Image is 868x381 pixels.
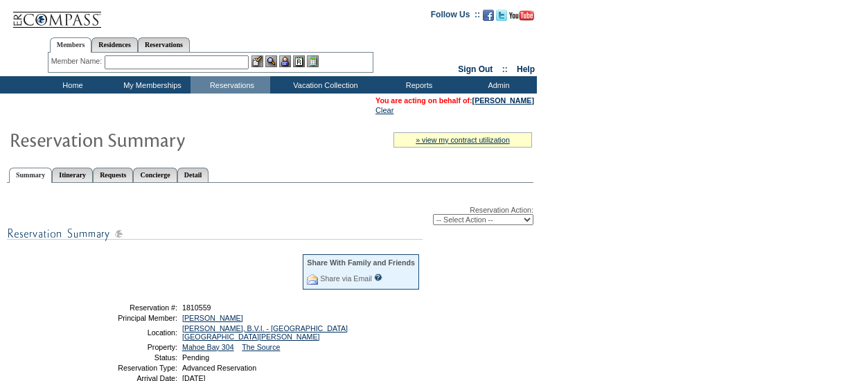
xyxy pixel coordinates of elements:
[472,96,534,105] a: [PERSON_NAME]
[496,10,507,21] img: Follow us on Twitter
[182,303,211,312] span: 1810559
[279,55,291,67] img: Impersonate
[78,314,177,322] td: Principal Member:
[270,76,378,94] td: Vacation Collection
[483,10,494,21] img: Become our fan on Facebook
[496,14,507,22] a: Follow us on Twitter
[78,343,177,351] td: Property:
[111,76,191,94] td: My Memberships
[182,343,234,351] a: Mahoe Bay 304
[509,10,534,21] img: Subscribe to our YouTube Channel
[251,55,263,67] img: b_edit.gif
[78,353,177,362] td: Status:
[502,64,508,74] span: ::
[457,76,537,94] td: Admin
[7,225,423,242] img: subTtlResSummary.gif
[182,353,209,362] span: Pending
[177,168,209,182] a: Detail
[307,258,415,267] div: Share With Family and Friends
[182,324,348,341] a: [PERSON_NAME], B.V.I. - [GEOGRAPHIC_DATA] [GEOGRAPHIC_DATA][PERSON_NAME]
[52,168,93,182] a: Itinerary
[182,364,256,372] span: Advanced Reservation
[375,106,393,114] a: Clear
[182,314,243,322] a: [PERSON_NAME]
[320,274,372,283] a: Share via Email
[293,55,305,67] img: Reservations
[416,136,510,144] a: » view my contract utilization
[378,76,457,94] td: Reports
[374,274,382,281] input: What is this?
[242,343,280,351] a: The Source
[9,168,52,183] a: Summary
[50,37,92,53] a: Members
[133,168,177,182] a: Concierge
[9,125,286,153] img: Reservaton Summary
[78,324,177,341] td: Location:
[431,8,480,25] td: Follow Us ::
[138,37,190,52] a: Reservations
[517,64,535,74] a: Help
[375,96,534,105] span: You are acting on behalf of:
[191,76,270,94] td: Reservations
[51,55,105,67] div: Member Name:
[31,76,111,94] td: Home
[483,14,494,22] a: Become our fan on Facebook
[78,303,177,312] td: Reservation #:
[509,14,534,22] a: Subscribe to our YouTube Channel
[7,206,533,225] div: Reservation Action:
[458,64,493,74] a: Sign Out
[307,55,319,67] img: b_calculator.gif
[91,37,138,52] a: Residences
[265,55,277,67] img: View
[93,168,133,182] a: Requests
[78,364,177,372] td: Reservation Type:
